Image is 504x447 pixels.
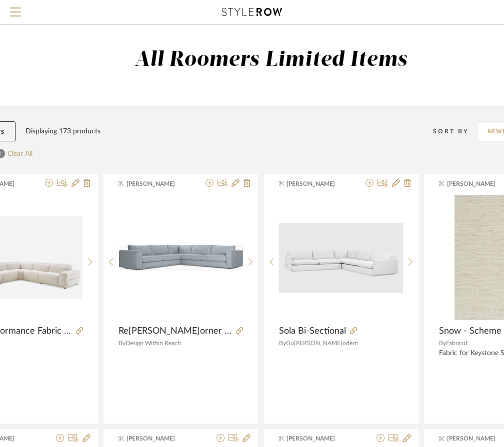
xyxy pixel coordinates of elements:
[286,434,349,443] span: [PERSON_NAME]
[118,340,125,346] span: By
[125,340,181,346] span: Design Within Reach
[439,340,446,346] span: By
[279,326,346,337] span: Sola Bi-Sectional
[446,340,467,346] span: Fabricut
[7,150,32,158] a: Clear All
[25,126,100,137] div: Displaying 173 products
[279,223,403,293] img: Sola Bi-Sectional
[119,195,243,320] div: 0
[439,326,501,337] span: Snow - Scheme
[286,340,358,346] span: Gu[PERSON_NAME]odern
[134,47,407,73] div: All Roomers Limited Items
[126,179,189,188] span: [PERSON_NAME]
[126,434,189,443] span: [PERSON_NAME]
[118,326,232,337] span: Re[PERSON_NAME]orner Sectional
[279,195,403,320] div: 0
[433,126,477,136] div: Sort By
[119,245,243,271] img: Reid Corner Sectional
[286,179,349,188] span: [PERSON_NAME]
[279,340,286,346] span: By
